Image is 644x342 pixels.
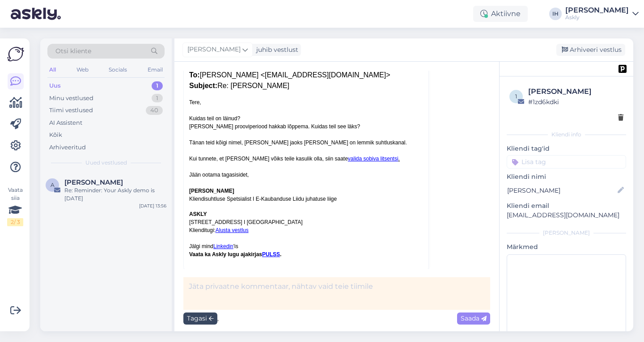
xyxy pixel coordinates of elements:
[183,312,217,325] div: Tagasi
[507,242,626,252] p: Märkmed
[152,94,163,103] div: 1
[75,64,90,76] div: Web
[216,227,249,233] a: Alusta vestlus
[183,310,490,327] div: ,
[507,211,626,220] p: [EMAIL_ADDRESS][DOMAIN_NAME]
[146,64,165,76] div: Email
[51,182,55,188] span: A
[565,7,629,14] div: [PERSON_NAME]
[55,46,91,56] span: Otsi kliente
[507,131,626,139] div: Kliendi info
[189,211,207,217] span: ASKLY
[213,243,233,249] a: Linkedin
[64,186,166,203] div: Re: Reminder: Your Askly demo is [DATE]
[189,156,400,202] span: Kui tunnete, et [PERSON_NAME] võiks teile kasulik olla, siin saate Jään ootama tagasisidet, Klien...
[189,99,407,146] span: Tere, Kuidas teil on läinud? [PERSON_NAME] prooviperiood hakkab lõppema. Kuidas teil see läks? Tä...
[85,159,127,167] span: Uued vestlused
[64,178,123,186] span: Aistė Maldaikienė
[49,94,93,103] div: Minu vestlused
[507,172,626,182] p: Kliendi nimi
[253,45,298,55] div: juhib vestlust
[7,186,23,226] div: Vaata siia
[49,106,93,115] div: Tiimi vestlused
[619,65,627,73] img: pd
[507,155,626,169] input: Lisa tag
[507,144,626,153] p: Kliendi tag'id
[189,188,234,194] b: [PERSON_NAME]
[49,81,61,90] div: Uus
[549,8,562,20] div: IH
[7,46,24,63] img: Askly Logo
[189,82,217,89] b: Subject:
[556,44,625,56] div: Arhiveeri vestlus
[107,64,129,76] div: Socials
[528,97,623,107] div: # 1zd6kdki
[565,7,639,21] a: [PERSON_NAME]Askly
[348,156,398,162] a: valida sobiva litsentsi
[280,251,281,258] b: .
[507,201,626,211] p: Kliendi email
[146,106,163,115] div: 40
[507,186,616,195] input: Lisa nimi
[262,251,280,258] a: PULSS
[49,118,82,127] div: AI Assistent
[565,14,629,21] div: Askly
[139,203,166,209] div: [DATE] 13:56
[187,45,241,55] span: [PERSON_NAME]
[49,143,86,152] div: Arhiveeritud
[507,229,626,237] div: [PERSON_NAME]
[189,219,303,249] span: [STREET_ADDRESS] I [GEOGRAPHIC_DATA] Klienditugi: Jälgi mind 'is
[528,86,623,97] div: [PERSON_NAME]
[49,131,62,139] div: Kõik
[398,156,400,162] u: .
[7,218,23,226] div: 2 / 3
[47,64,58,76] div: All
[189,264,190,264] img: eJxUzr1OwzAUR_GnuV4iRfbf17U9eIAywcDWFTmxL4Q2iZQvibdHLRPzOcOvJDa-L6rkLSfyzwRMeawEkH0i4HWep7w2b_uyD...
[461,314,487,322] span: Saada
[515,93,517,100] span: 1
[152,81,163,90] div: 1
[189,251,262,258] span: Vaata ka Askly lugu ajakirjas
[189,71,200,79] b: To:
[473,6,528,22] div: Aktiivne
